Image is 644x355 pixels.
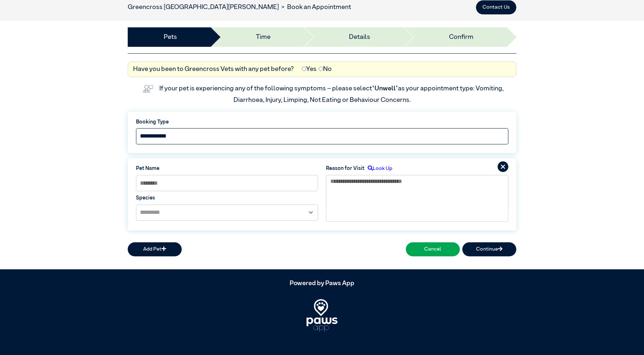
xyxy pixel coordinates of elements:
[164,32,177,42] a: Pets
[140,82,156,95] img: vet
[136,118,508,126] label: Booking Type
[307,299,337,332] img: PawsApp
[136,194,318,202] label: Species
[159,85,505,103] label: If your pet is experiencing any of the following symptoms – please select as your appointment typ...
[128,3,351,12] nav: breadcrumb
[128,280,516,288] h5: Powered by Paws App
[406,242,460,257] button: Cancel
[136,165,318,173] label: Pet Name
[326,165,364,173] label: Reason for Visit
[128,4,279,10] a: Greencross [GEOGRAPHIC_DATA][PERSON_NAME]
[319,67,323,71] input: No
[133,64,294,74] label: Have you been to Greencross Vets with any pet before?
[462,242,516,257] button: Continue
[279,3,351,12] li: Book an Appointment
[128,242,182,257] button: Add Pet
[476,0,516,15] button: Contact Us
[319,64,332,74] label: No
[364,165,392,173] label: Look Up
[302,67,306,71] input: Yes
[302,64,317,74] label: Yes
[372,85,398,92] span: “Unwell”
